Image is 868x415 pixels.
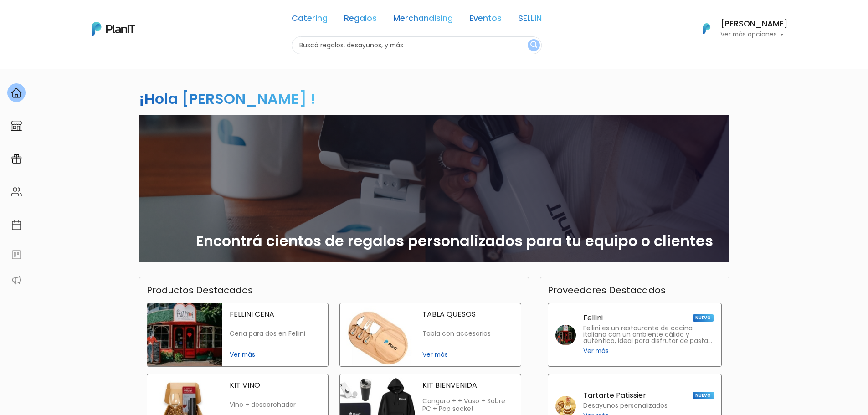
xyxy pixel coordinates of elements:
h3: Proveedores Destacados [548,285,666,296]
span: NUEVO [693,392,714,399]
p: KIT BIENVENIDA [422,382,514,389]
span: Ver más [583,346,609,356]
img: fellini [555,325,576,345]
p: Ver más opciones [720,31,788,38]
p: Cena para dos en Fellini [230,330,321,338]
button: PlanIt Logo [PERSON_NAME] Ver más opciones [691,17,788,41]
a: fellini cena FELLINI CENA Cena para dos en Fellini Ver más [147,303,329,367]
a: Fellini NUEVO Fellini es un restaurante de cocina italiana con un ambiente cálido y auténtico, id... [548,303,722,367]
h6: [PERSON_NAME] [720,20,788,28]
img: tabla quesos [340,303,415,366]
h2: Encontrá cientos de regalos personalizados para tu equipo o clientes [196,232,713,250]
img: fellini cena [147,303,222,366]
img: people-662611757002400ad9ed0e3c099ab2801c6687ba6c219adb57efc949bc21e19d.svg [11,186,22,197]
a: tabla quesos TABLA QUESOS Tabla con accesorios Ver más [339,303,521,367]
p: TABLA QUESOS [422,311,514,318]
a: Catering [292,15,328,26]
img: calendar-87d922413cdce8b2cf7b7f5f62616a5cf9e4887200fb71536465627b3292af00.svg [11,220,22,231]
img: home-e721727adea9d79c4d83392d1f703f7f8bce08238fde08b1acbfd93340b81755.svg [11,87,22,98]
a: SELLIN [518,15,542,26]
p: Desayunos personalizados [583,403,668,409]
span: Ver más [422,350,514,359]
input: Buscá regalos, desayunos, y más [292,36,542,54]
img: feedback-78b5a0c8f98aac82b08bfc38622c3050aee476f2c9584af64705fc4e61158814.svg [11,249,22,260]
p: Vino + descorchador [230,401,321,409]
p: Fellini es un restaurante de cocina italiana con un ambiente cálido y auténtico, ideal para disfr... [583,325,714,344]
a: Eventos [469,15,502,26]
img: PlanIt Logo [697,19,717,39]
img: PlanIt Logo [92,22,135,36]
p: FELLINI CENA [230,311,321,318]
span: NUEVO [693,314,714,322]
p: KIT VINO [230,382,321,389]
p: Fellini [583,314,603,322]
h3: Productos Destacados [147,285,253,296]
p: Tabla con accesorios [422,330,514,338]
a: Regalos [344,15,377,26]
img: partners-52edf745621dab592f3b2c58e3bca9d71375a7ef29c3b500c9f145b62cc070d4.svg [11,275,22,286]
img: search_button-432b6d5273f82d61273b3651a40e1bd1b912527efae98b1b7a1b2c0702e16a8d.svg [530,41,537,50]
img: marketplace-4ceaa7011d94191e9ded77b95e3339b90024bf715f7c57f8cf31f2d8c509eaba.svg [11,120,22,131]
h2: ¡Hola [PERSON_NAME] ! [139,88,316,109]
img: campaigns-02234683943229c281be62815700db0a1741e53638e28bf9629b52c665b00959.svg [11,154,22,164]
span: Ver más [230,350,321,359]
p: Canguro + + Vaso + Sobre PC + Pop socket [422,397,514,413]
p: Tartarte Patissier [583,392,646,399]
a: Merchandising [393,15,453,26]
